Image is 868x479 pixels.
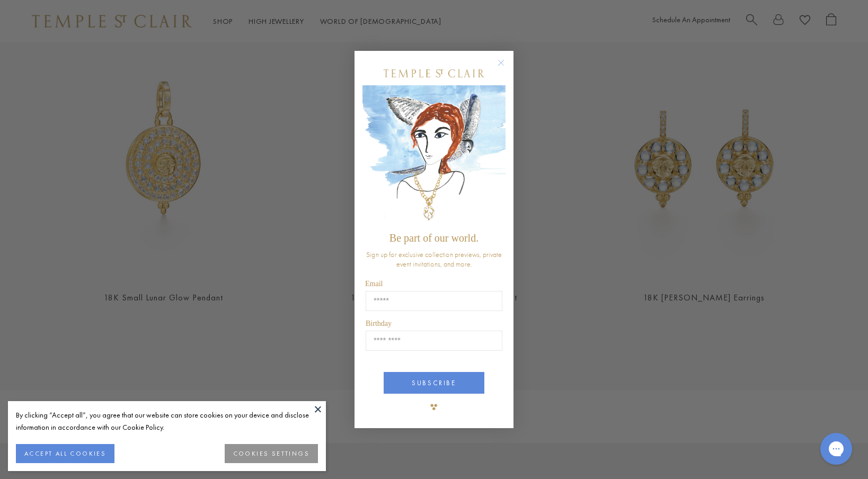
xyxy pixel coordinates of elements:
[225,444,318,463] button: COOKIES SETTINGS
[366,320,392,327] span: Birthday
[815,429,857,468] iframe: Gorgias live chat messenger
[362,85,506,227] img: c4a9eb12-d91a-4d4a-8ee0-386386f4f338.jpeg
[389,232,479,244] span: Be part of our world.
[500,61,513,75] button: Close dialog
[16,409,318,433] div: By clicking “Accept all”, you agree that our website can store cookies on your device and disclos...
[365,280,383,288] span: Email
[366,250,502,269] span: Sign up for exclusive collection previews, private event invitations, and more.
[366,291,502,311] input: Email
[16,444,114,463] button: ACCEPT ALL COOKIES
[423,396,445,418] img: TSC
[384,69,484,77] img: Temple St. Clair
[384,372,484,394] button: SUBSCRIBE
